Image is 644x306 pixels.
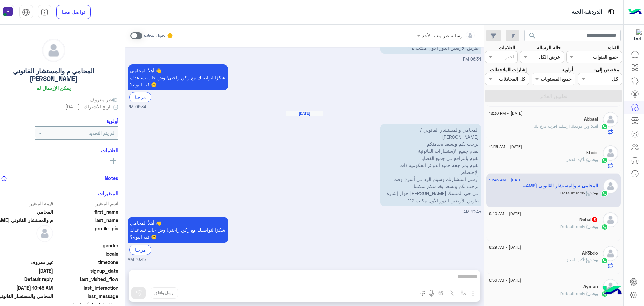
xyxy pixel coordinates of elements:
[566,157,591,162] span: : تأكيد الحجز
[98,190,118,196] h6: المتغيرات
[522,183,598,189] h5: المحامي م والمستشار القانوني محمد حمود الأحمري
[489,177,523,183] span: [DATE] - 10:45 AM
[591,224,598,229] span: بوت
[54,242,118,249] span: gender
[90,96,118,103] span: غير معروف
[106,118,118,124] h6: أولوية
[54,217,118,224] span: last_name
[560,224,591,229] span: : Default reply
[128,64,228,90] p: 19/8/2025, 6:34 PM
[594,66,619,73] label: مخصص إلى:
[579,217,598,222] h5: Nehal
[286,111,323,116] h6: [DATE]
[489,144,522,150] span: [DATE] - 11:55 AM
[143,33,165,38] small: تحويل المحادثة
[485,90,622,102] button: تطبيق الفلاتر
[505,53,515,62] div: اختر
[38,5,51,19] a: tab
[22,8,30,16] img: tab
[3,7,13,16] img: userImage
[54,259,118,266] span: timezone
[584,116,598,122] h5: Abbasi
[603,212,618,227] img: defaultAdmin.png
[592,124,598,129] span: انت
[603,179,618,194] img: defaultAdmin.png
[128,217,228,243] p: 8/9/2025, 10:45 AM
[128,257,146,263] span: 10:45 AM
[528,32,536,40] span: search
[607,8,615,16] img: tab
[489,244,521,250] span: [DATE] - 8:29 AM
[524,30,541,44] button: search
[537,44,561,51] label: حالة الرسالة
[586,150,598,156] h5: khidir
[105,175,118,181] h6: Notes
[489,277,521,283] span: [DATE] - 6:56 AM
[603,112,618,127] img: defaultAdmin.png
[592,217,597,222] span: 3
[463,209,481,214] span: 10:45 AM
[54,250,118,257] span: locale
[54,200,118,207] span: اسم المتغير
[151,287,178,299] button: ارسل واغلق
[129,245,151,255] div: مرحبا
[65,103,112,110] span: تاريخ الأشتراك : [DATE]
[601,157,608,164] img: WhatsApp
[572,8,602,17] p: الدردشة الحية
[56,5,91,19] a: تواصل معنا
[42,39,65,62] img: defaultAdmin.png
[490,66,527,73] label: إشارات الملاحظات
[54,225,118,241] span: profile_pic
[37,85,71,91] h6: يمكن الإرسال له
[54,293,118,300] span: last_message
[566,257,591,262] span: : تأكيد الحجز
[630,29,642,41] img: 322853014244696
[601,123,608,130] img: WhatsApp
[591,257,598,262] span: بوت
[591,291,598,296] span: بوت
[54,276,118,283] span: last_visited_flow
[1,176,7,181] img: notes
[608,44,619,51] label: القناة:
[600,279,624,303] img: hulul-logo.png
[534,124,592,129] span: وين موقعك ارسلك اقرب فرع لك
[36,225,53,242] img: defaultAdmin.png
[601,190,608,197] img: WhatsApp
[601,257,608,264] img: WhatsApp
[41,8,48,16] img: tab
[603,145,618,161] img: defaultAdmin.png
[54,267,118,274] span: signup_date
[129,92,151,102] div: مرحبا
[628,5,642,19] img: Logo
[601,224,608,230] img: WhatsApp
[583,283,598,289] h5: Ayman
[489,211,521,217] span: [DATE] - 9:40 AM
[560,190,591,195] span: : Default reply
[54,208,118,215] span: first_name
[603,246,618,261] img: defaultAdmin.png
[380,124,481,206] p: 8/9/2025, 10:45 AM
[582,250,598,256] h5: Ah3bdo
[561,66,573,73] label: أولوية
[591,190,598,195] span: بوت
[591,157,598,162] span: بوت
[489,110,523,116] span: [DATE] - 12:30 PM
[560,291,591,296] span: : Default reply
[463,57,481,62] span: 06:34 PM
[128,104,146,111] span: 06:34 PM
[499,44,515,51] label: العلامات
[54,284,118,291] span: last_interaction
